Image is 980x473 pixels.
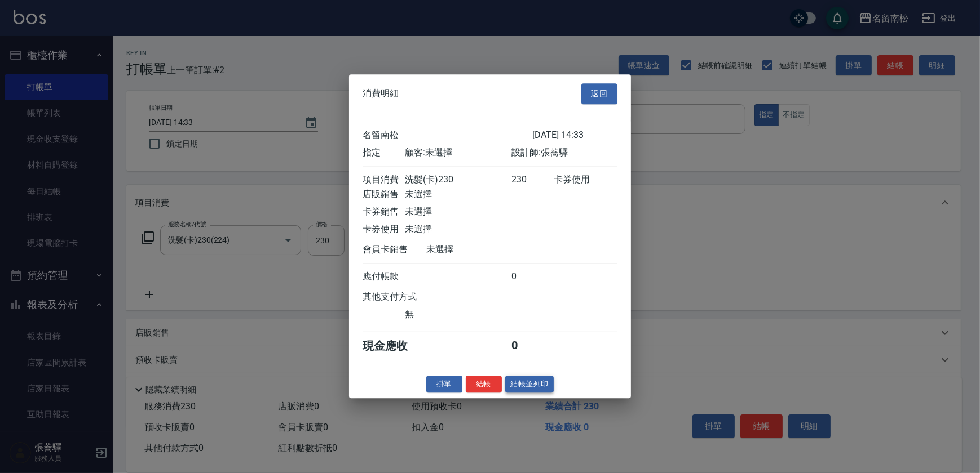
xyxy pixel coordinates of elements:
div: 卡券銷售 [363,206,405,218]
div: 會員卡銷售 [363,244,426,256]
div: 卡券使用 [363,224,405,235]
div: 店販銷售 [363,189,405,200]
div: 洗髮(卡)230 [405,174,511,186]
button: 返回 [581,83,617,104]
div: 顧客: 未選擇 [405,147,511,159]
div: 未選擇 [405,206,511,218]
div: 現金應收 [363,338,426,354]
div: 設計師: 張蕎驛 [511,147,617,159]
button: 結帳並列印 [505,376,554,393]
div: 未選擇 [426,244,532,256]
div: 名留南松 [363,130,532,141]
div: 0 [511,271,554,283]
div: 230 [511,174,554,186]
div: 無 [405,309,511,320]
button: 結帳 [466,376,502,393]
button: 掛單 [426,376,462,393]
div: 應付帳款 [363,271,405,283]
div: 未選擇 [405,189,511,200]
div: 項目消費 [363,174,405,186]
div: [DATE] 14:33 [532,130,617,141]
span: 消費明細 [363,88,399,100]
div: 卡券使用 [554,174,617,186]
div: 其他支付方式 [363,291,448,303]
div: 未選擇 [405,224,511,235]
div: 指定 [363,147,405,159]
div: 0 [511,338,554,354]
